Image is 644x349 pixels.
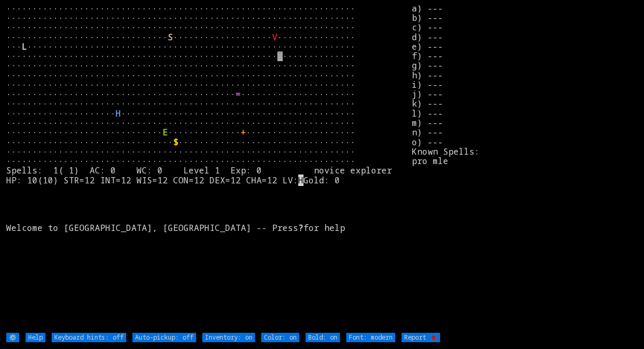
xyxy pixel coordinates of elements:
[173,136,178,148] font: $
[26,333,45,342] input: Help
[236,88,241,100] font: =
[168,31,173,43] font: S
[402,333,440,342] input: Report 🐞
[298,174,303,186] mark: H
[272,31,277,43] font: V
[6,4,412,332] larn: ··································································· ·····························...
[22,41,27,52] font: L
[132,333,196,342] input: Auto-pickup: off
[298,222,303,234] b: ?
[261,333,299,342] input: Color: on
[306,333,340,342] input: Bold: on
[346,333,395,342] input: Font: modern
[6,333,19,342] input: ⚙️
[116,108,121,119] font: H
[202,333,255,342] input: Inventory: on
[412,4,637,332] stats: a) --- b) --- c) --- d) --- e) --- f) --- g) --- h) --- i) --- j) --- k) --- l) --- m) --- n) ---...
[241,126,246,138] font: +
[52,333,126,342] input: Keyboard hints: off
[163,126,168,138] font: E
